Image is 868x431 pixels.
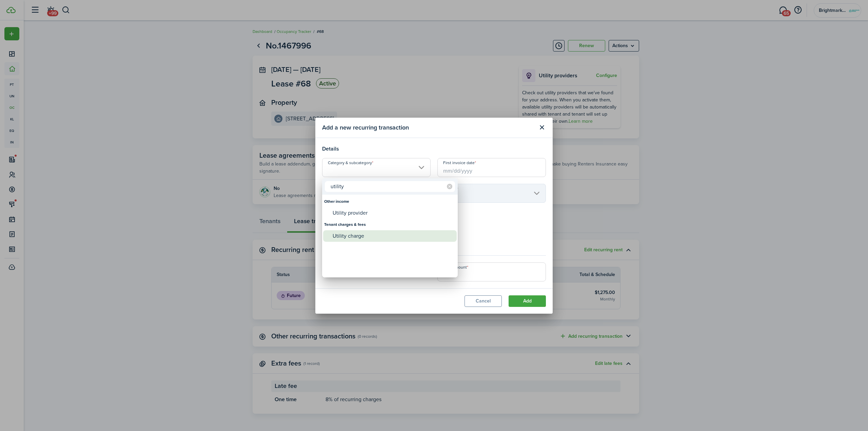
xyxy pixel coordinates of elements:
[325,181,455,192] input: Search
[324,196,456,207] div: Other income
[333,230,453,242] div: Utility charge
[333,207,453,219] div: Utility provider
[324,219,456,230] div: Tenant charges & fees
[322,195,458,277] mbsc-wheel: Category & subcategory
